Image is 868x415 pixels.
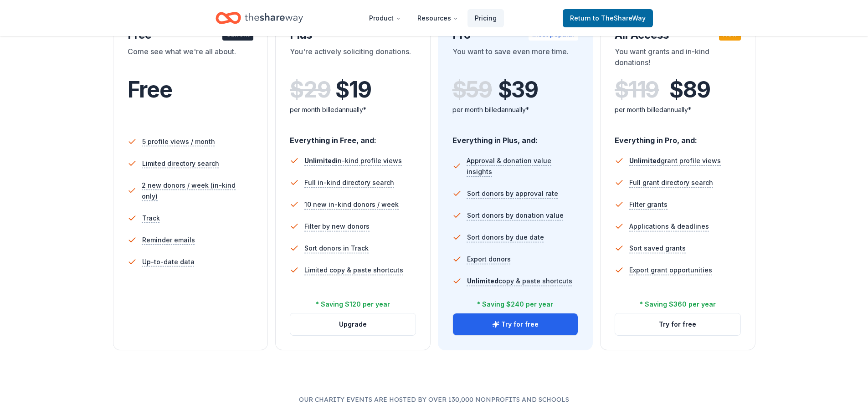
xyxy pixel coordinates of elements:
div: * Saving $120 per year [316,299,390,310]
p: Our charity events are hosted by over 130,000 nonprofits and schools [36,394,832,405]
span: Filter grants [629,199,668,210]
div: per month billed annually* [615,104,741,115]
span: Unlimited [467,277,498,285]
div: Everything in Plus, and: [452,127,579,146]
span: Free [128,76,172,103]
button: Try for free [615,313,740,335]
span: Sort donors in Track [304,243,369,254]
span: Export grant opportunities [629,265,712,276]
span: Filter by new donors [304,221,370,232]
span: 5 profile views / month [142,136,215,147]
span: 10 new in-kind donors / week [304,199,399,210]
div: per month billed annually* [290,104,416,115]
button: Product [362,9,408,27]
a: Pricing [467,9,504,27]
span: copy & paste shortcuts [467,277,572,285]
span: in-kind profile views [304,157,402,164]
span: Export donors [467,254,511,265]
span: Approval & donation value insights [467,155,578,177]
div: * Saving $360 per year [640,299,716,310]
span: Unlimited [629,157,661,164]
span: Full in-kind directory search [304,177,394,188]
span: Limited directory search [142,158,219,169]
span: Sort donors by due date [467,232,544,243]
span: 2 new donors / week (in-kind only) [142,180,253,202]
span: Track [142,213,160,224]
span: Sort donors by approval rate [467,188,558,199]
a: Returnto TheShareWay [563,9,653,27]
button: Resources [410,9,466,27]
div: * Saving $240 per year [477,299,553,310]
div: You want grants and in-kind donations! [615,46,741,72]
div: Everything in Pro, and: [615,127,741,146]
div: Come see what we're all about. [128,46,254,72]
span: grant profile views [629,157,721,164]
div: per month billed annually* [452,104,579,115]
span: Return [570,13,646,24]
div: You want to save even more time. [452,46,579,72]
span: Up-to-date data [142,256,195,267]
span: $ 89 [669,77,710,102]
span: Applications & deadlines [629,221,709,232]
span: Limited copy & paste shortcuts [304,265,403,276]
span: to TheShareWay [593,14,646,22]
span: Reminder emails [142,235,195,246]
button: Try for free [453,313,578,335]
div: Everything in Free, and: [290,127,416,146]
span: Unlimited [304,157,336,164]
span: Sort donors by donation value [467,210,564,221]
div: You're actively soliciting donations. [290,46,416,72]
span: Sort saved grants [629,243,686,254]
span: Full grant directory search [629,177,713,188]
span: $ 39 [498,77,538,102]
span: $ 19 [335,77,371,102]
nav: Main [362,7,504,29]
button: Upgrade [290,313,416,335]
a: Home [216,7,303,29]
